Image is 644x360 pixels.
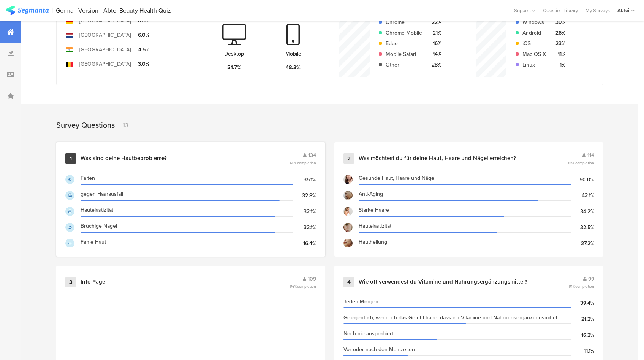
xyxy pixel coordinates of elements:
[359,222,391,230] span: Hautelastizität
[65,153,76,164] div: 1
[285,50,301,58] div: Mobile
[343,330,393,338] span: Noch nie ausprobiert
[81,190,123,198] span: gegen Haarausfall
[290,160,316,166] span: 66%
[65,191,74,200] img: d3718dnoaommpf.cloudfront.net%2Fitem%2F83b374568c8cd707259c.png
[571,315,594,323] div: 21.2%
[359,278,527,286] div: Wie oft verwendest du Vitamine und Nahrungsergänzungsmittel?
[81,155,167,162] div: Was sind deine Hautbeprobleme?
[343,277,354,287] div: 4
[522,40,546,48] div: iOS
[522,29,546,37] div: Android
[428,50,441,58] div: 14%
[552,18,565,26] div: 39%
[293,239,316,247] div: 16.4%
[137,31,149,39] div: 6.0%
[81,222,117,230] span: Brüchige Nägel
[552,40,565,48] div: 23%
[428,18,441,26] div: 22%
[297,284,316,289] span: completion
[119,121,128,130] div: 13
[65,207,74,216] img: d3718dnoaommpf.cloudfront.net%2Fitem%2Fd53bf7b97ce0ce6d6f3e.png
[587,151,594,159] span: 114
[343,175,353,184] img: d3718dnoaommpf.cloudfront.net%2Fitem%2F286a837e4b862e5bbc20.jpg
[293,208,316,216] div: 32.1%
[293,224,316,232] div: 32.1%
[359,174,435,182] span: Gesunde Haut, Haare und Nägel
[343,298,378,306] span: Jeden Morgen
[224,50,244,58] div: Desktop
[386,50,422,58] div: Mobile Safari
[359,155,516,162] div: Was möchtest du für deine Haut, Haare und Nägel erreichen?
[575,160,594,166] span: completion
[428,40,441,48] div: 16%
[359,238,387,246] span: Hautheilung
[137,46,149,54] div: 4.5%
[571,208,594,216] div: 34.2%
[522,18,546,26] div: Windows
[56,7,171,14] div: German Version - Abtei Beauty Health Quiz
[79,46,131,54] div: [GEOGRAPHIC_DATA]
[359,206,389,214] span: Starke Haare
[514,5,535,16] div: Support
[297,160,316,166] span: completion
[6,6,49,15] img: segmanta logo
[568,160,594,166] span: 85%
[588,275,594,283] span: 99
[343,191,353,200] img: d3718dnoaommpf.cloudfront.net%2Fitem%2F26238a136068e4a85db1.jpg
[571,192,594,200] div: 42.1%
[65,175,74,184] img: d3718dnoaommpf.cloudfront.net%2Fitem%2F235d70527e3a1b1a4716.png
[79,31,131,39] div: [GEOGRAPHIC_DATA]
[343,314,568,322] span: Gelegentlich, wenn ich das Gefühl habe, dass ich Vitamine und Nahrungsergänzungsmittel nehmen sollte
[308,275,316,283] span: 109
[522,50,546,58] div: Mac OS X
[428,29,441,37] div: 21%
[137,60,149,68] div: 3.0%
[582,7,614,14] a: My Surveys
[571,299,594,307] div: 39.4%
[343,239,353,248] img: d3718dnoaommpf.cloudfront.net%2Fitem%2F61915d343d50e0c7f32f.jpg
[571,239,594,247] div: 27.2%
[569,284,594,289] span: 91%
[571,331,594,339] div: 16.2%
[575,284,594,289] span: completion
[571,176,594,184] div: 50.0%
[308,151,316,159] span: 134
[343,223,353,232] img: d3718dnoaommpf.cloudfront.net%2Fitem%2Fbf491f296057e21506f0.jpg
[52,6,53,15] div: |
[227,63,241,71] div: 51.7%
[571,347,594,355] div: 11.1%
[293,176,316,184] div: 35.1%
[552,29,565,37] div: 26%
[81,238,106,246] span: Fahle Haut
[81,174,95,182] span: Falten
[386,29,422,37] div: Chrome Mobile
[343,207,353,216] img: d3718dnoaommpf.cloudfront.net%2Fitem%2Ffa7582b585e2782a1d36.png
[290,284,316,289] span: 96%
[428,61,441,69] div: 28%
[552,61,565,69] div: 1%
[359,190,383,198] span: Anti-Aging
[65,277,76,287] div: 3
[539,7,582,14] a: Question Library
[571,224,594,232] div: 32.5%
[81,206,113,214] span: Hautelastizität
[79,60,131,68] div: [GEOGRAPHIC_DATA]
[343,346,415,354] span: Vor oder nach den Mahlzeiten
[386,40,422,48] div: Edge
[65,223,74,232] img: d3718dnoaommpf.cloudfront.net%2Fitem%2F4e5ba0fa1da358a2e5f0.png
[65,239,74,248] img: d3718dnoaommpf.cloudfront.net%2Fitem%2F655cf46e893b49d5e029.png
[617,7,629,14] div: Abtei
[386,18,422,26] div: Chrome
[81,278,105,286] div: Info Page
[552,50,565,58] div: 11%
[386,61,422,69] div: Other
[56,119,115,131] div: Survey Questions
[343,153,354,164] div: 2
[522,61,546,69] div: Linux
[293,192,316,200] div: 32.8%
[286,63,301,71] div: 48.3%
